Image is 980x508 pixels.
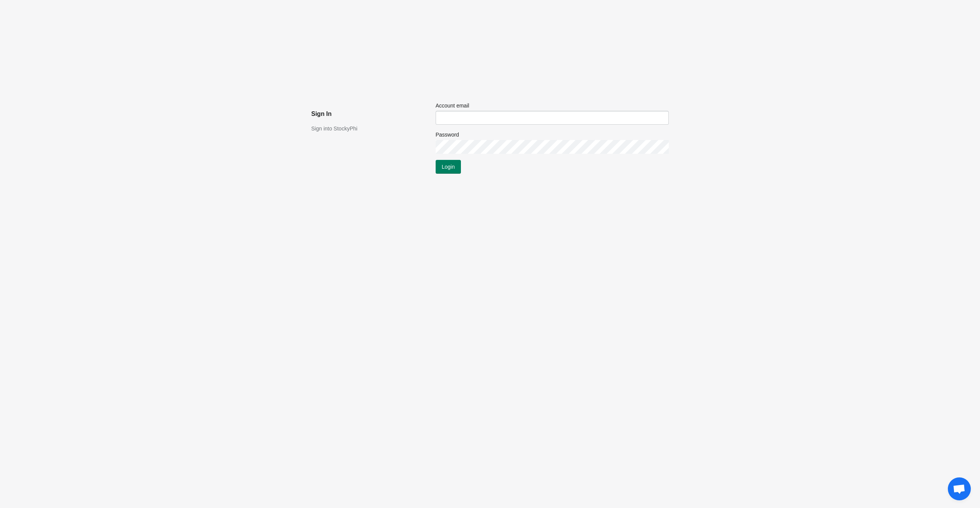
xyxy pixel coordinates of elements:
p: Sign into StockyPhi [311,125,420,132]
span: Login [442,164,455,170]
a: Open chat [948,477,971,500]
h2: Sign In [311,109,420,119]
label: Password [436,131,459,138]
button: Login [436,160,461,174]
label: Account email [436,102,469,109]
